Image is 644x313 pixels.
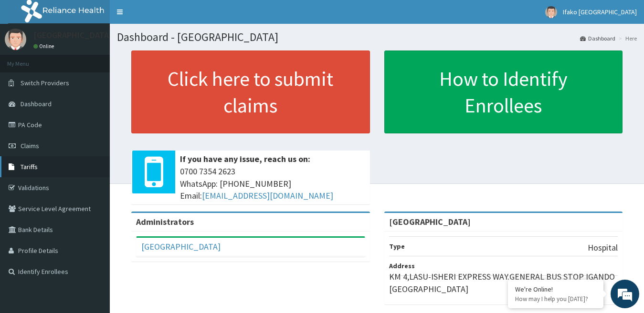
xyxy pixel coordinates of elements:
[21,79,69,87] span: Switch Providers
[21,100,52,108] span: Dashboard
[136,216,194,227] b: Administrators
[616,34,637,42] li: Here
[389,242,405,251] b: Type
[21,141,39,150] span: Claims
[588,242,618,254] p: Hospital
[141,241,221,252] a: [GEOGRAPHIC_DATA]
[515,295,596,303] p: How may I help you today?
[389,216,471,227] strong: [GEOGRAPHIC_DATA]
[384,50,623,133] a: How to Identify Enrollees
[389,262,415,270] b: Address
[545,6,557,18] img: User Image
[563,8,637,16] span: Ifako [GEOGRAPHIC_DATA]
[180,153,310,164] b: If you have any issue, reach us on:
[580,34,615,42] a: Dashboard
[21,162,38,171] span: Tariffs
[389,271,618,295] p: KM 4,LASU-ISHERI EXPRESS WAY.GENERAL BUS STOP IGANDO [GEOGRAPHIC_DATA]
[515,285,596,293] div: We're Online!
[131,50,370,133] a: Click here to submit claims
[33,43,56,50] a: Online
[117,31,637,43] h1: Dashboard - [GEOGRAPHIC_DATA]
[180,165,365,202] span: 0700 7354 2623 WhatsApp: [PHONE_NUMBER] Email:
[202,190,333,201] a: [EMAIL_ADDRESS][DOMAIN_NAME]
[5,29,26,50] img: User Image
[33,31,112,40] p: [GEOGRAPHIC_DATA]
